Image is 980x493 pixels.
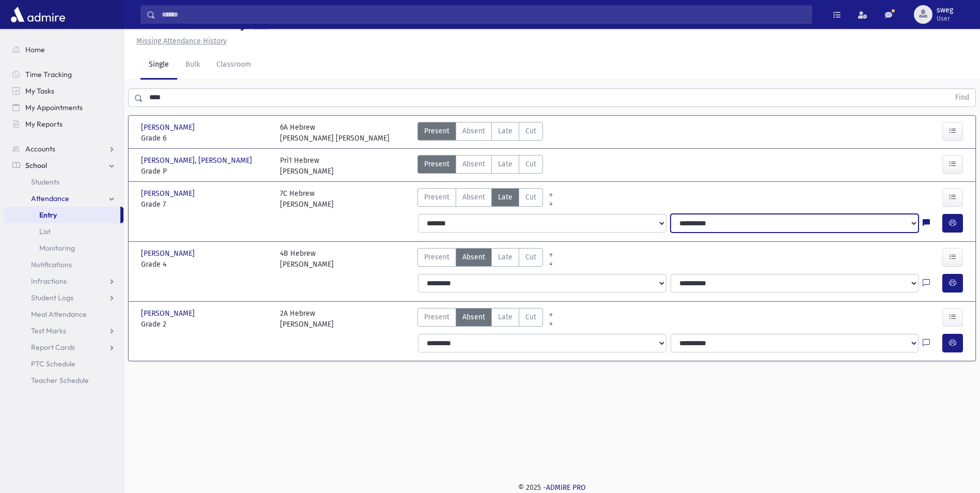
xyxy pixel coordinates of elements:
a: Classroom [208,51,259,80]
span: User [937,14,953,23]
span: Time Tracking [25,70,72,79]
a: Attendance [4,190,123,207]
span: [PERSON_NAME] [141,248,197,259]
a: Teacher Schedule [4,372,123,389]
span: Cut [525,252,536,263]
div: AttTypes [417,308,543,330]
span: Late [498,252,512,263]
span: Grade 4 [141,259,270,270]
div: 4B Hebrew [PERSON_NAME] [280,248,334,270]
button: Find [949,89,975,106]
span: Absent [462,312,485,322]
span: Entry [39,210,57,220]
a: Accounts [4,141,123,157]
span: Cut [525,159,536,170]
span: Cut [525,126,536,136]
a: PTC Schedule [4,356,123,372]
span: sweg [937,6,953,14]
div: Pri1 Hebrew [PERSON_NAME] [280,155,334,177]
div: 6A Hebrew [PERSON_NAME] [PERSON_NAME] [280,122,390,144]
span: School [25,161,47,170]
a: Test Marks [4,322,123,339]
span: Present [424,126,449,136]
span: Test Marks [31,326,66,335]
img: AdmirePro [8,4,68,25]
span: Report Cards [31,343,75,352]
div: AttTypes [417,155,543,177]
span: Late [498,192,512,203]
span: My Appointments [25,103,83,112]
div: 7C Hebrew [PERSON_NAME] [280,188,334,210]
span: Teacher Schedule [31,376,89,385]
a: Notifications [4,256,123,273]
span: Grade 7 [141,199,270,210]
span: Late [498,126,512,136]
span: Absent [462,159,485,170]
input: Search [155,5,812,24]
span: Students [31,177,59,187]
a: Bulk [177,51,208,80]
span: [PERSON_NAME], [PERSON_NAME] [141,155,254,166]
span: Home [25,45,45,54]
span: Monitoring [39,243,75,253]
div: AttTypes [417,188,543,210]
span: Student Logs [31,293,73,302]
a: My Tasks [4,83,123,99]
span: Cut [525,192,536,203]
a: My Appointments [4,99,123,116]
a: My Reports [4,116,123,132]
span: List [39,227,51,236]
a: Monitoring [4,240,123,256]
a: List [4,223,123,240]
span: Grade P [141,166,270,177]
div: © 2025 - [141,482,963,493]
a: Missing Attendance History [132,37,227,45]
u: Missing Attendance History [136,37,227,45]
span: Present [424,192,449,203]
a: Students [4,174,123,190]
span: Present [424,312,449,322]
span: Absent [462,192,485,203]
span: Present [424,159,449,170]
span: Absent [462,126,485,136]
a: Report Cards [4,339,123,356]
a: Infractions [4,273,123,289]
span: Notifications [31,260,72,269]
a: Single [141,51,177,80]
span: [PERSON_NAME] [141,122,197,133]
span: My Reports [25,119,63,129]
span: Present [424,252,449,263]
span: Meal Attendance [31,310,87,319]
span: Absent [462,252,485,263]
a: Time Tracking [4,66,123,83]
div: AttTypes [417,122,543,144]
a: Student Logs [4,289,123,306]
span: PTC Schedule [31,359,75,368]
a: Home [4,41,123,58]
div: AttTypes [417,248,543,270]
div: 2A Hebrew [PERSON_NAME] [280,308,334,330]
span: Late [498,312,512,322]
span: Cut [525,312,536,322]
span: [PERSON_NAME] [141,188,197,199]
span: [PERSON_NAME] [141,308,197,319]
span: Grade 6 [141,133,270,144]
span: Accounts [25,144,55,153]
a: School [4,157,123,174]
a: Entry [4,207,120,223]
span: Late [498,159,512,170]
a: Meal Attendance [4,306,123,322]
span: Grade 2 [141,319,270,330]
span: Infractions [31,276,67,286]
span: Attendance [31,194,69,203]
span: My Tasks [25,86,54,96]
